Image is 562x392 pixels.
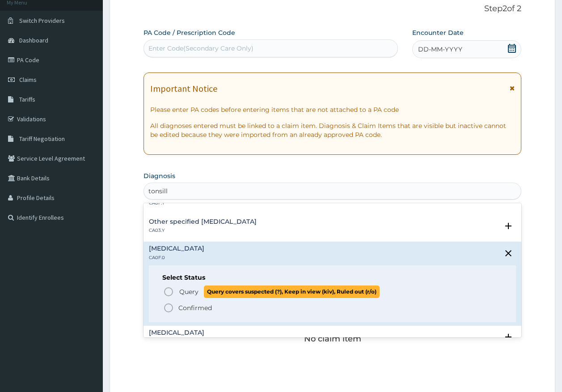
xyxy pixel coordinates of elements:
[149,255,204,261] p: CA0F.0
[19,95,35,103] span: Tariffs
[412,28,464,37] label: Encounter Date
[148,44,254,53] div: Enter Code(Secondary Care Only)
[19,135,65,143] span: Tariff Negotiation
[150,105,515,114] p: Please enter PA codes before entering items that are not attached to a PA code
[144,28,235,37] label: PA Code / Prescription Code
[503,248,514,259] i: close select status
[178,303,212,312] p: Confirmed
[19,76,37,84] span: Claims
[162,274,503,281] h6: Select Status
[163,303,174,313] i: status option filled
[503,221,514,231] i: open select status
[19,36,48,44] span: Dashboard
[149,218,257,225] h4: Other specified [MEDICAL_DATA]
[149,227,257,234] p: CA03.Y
[144,4,522,14] p: Step 2 of 2
[149,329,204,336] h4: [MEDICAL_DATA]
[149,200,326,206] p: CA0F.Y
[163,286,174,297] i: status option query
[503,332,514,342] i: open select status
[19,17,65,25] span: Switch Providers
[149,245,204,252] h4: [MEDICAL_DATA]
[150,121,515,139] p: All diagnoses entered must be linked to a claim item. Diagnosis & Claim Items that are visible bu...
[150,84,217,94] h1: Important Notice
[179,287,199,296] span: Query
[144,171,175,180] label: Diagnosis
[304,334,361,343] p: No claim item
[204,285,380,298] span: Query covers suspected (?), Keep in view (kiv), Ruled out (r/o)
[418,45,462,54] span: DD-MM-YYYY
